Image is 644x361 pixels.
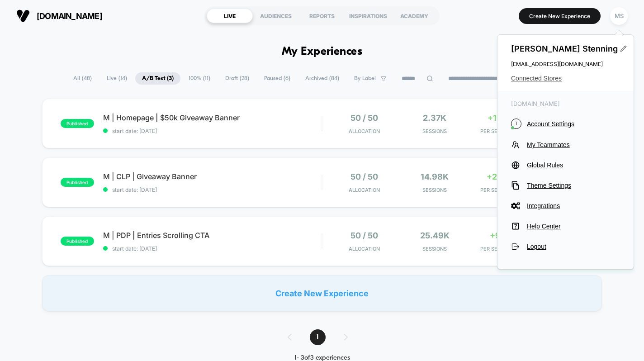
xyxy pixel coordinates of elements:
[511,100,620,107] span: [DOMAIN_NAME]
[345,9,391,23] div: INSPIRATIONS
[472,187,538,193] span: PER SESSION VALUE
[182,72,217,85] span: 100% ( 11 )
[103,245,322,252] span: start date: [DATE]
[354,75,376,82] span: By Label
[103,186,322,193] span: start date: [DATE]
[511,61,620,67] span: [EMAIL_ADDRESS][DOMAIN_NAME]
[218,72,256,85] span: Draft ( 28 )
[310,329,326,345] span: 1
[421,172,449,181] span: 14.98k
[511,119,620,129] button: TAccount Settings
[527,120,620,128] span: Account Settings
[519,8,601,24] button: Create New Experience
[511,44,620,53] span: [PERSON_NAME] Stenning
[298,72,346,85] span: Archived ( 84 )
[511,75,620,82] button: Connected Stores
[511,161,620,170] button: Global Rules
[511,119,521,129] i: T
[61,178,94,187] span: published
[402,187,468,193] span: Sessions
[135,72,180,85] span: A/B Test ( 3 )
[42,275,602,311] div: Create New Experience
[490,231,520,240] span: +9.31%
[16,9,30,23] img: Visually logo
[472,128,538,134] span: PER SESSION VALUE
[350,231,378,240] span: 50 / 50
[61,119,94,128] span: published
[511,201,620,210] button: Integrations
[14,9,105,23] button: [DOMAIN_NAME]
[299,9,345,23] div: REPORTS
[253,9,299,23] div: AUDIENCES
[487,172,523,181] span: +22.64%
[66,72,99,85] span: All ( 48 )
[420,231,450,240] span: 25.49k
[423,113,446,123] span: 2.37k
[103,172,322,181] span: M | CLP | Giveaway Banner
[257,72,297,85] span: Paused ( 6 )
[207,9,253,23] div: LIVE
[37,11,102,21] span: [DOMAIN_NAME]
[527,223,620,230] span: Help Center
[527,141,620,148] span: My Teammates
[100,72,134,85] span: Live ( 14 )
[402,128,468,134] span: Sessions
[391,9,437,23] div: ACADEMY
[402,246,468,252] span: Sessions
[349,187,380,193] span: Allocation
[527,243,620,250] span: Logout
[103,231,322,240] span: M | PDP | Entries Scrolling CTA
[511,140,620,149] button: My Teammates
[350,172,378,181] span: 50 / 50
[607,7,630,25] button: MS
[511,222,620,231] button: Help Center
[349,246,380,252] span: Allocation
[511,242,620,251] button: Logout
[472,246,538,252] span: PER SESSION VALUE
[282,45,363,58] h1: My Experiences
[488,113,522,123] span: +10.22%
[610,7,628,25] div: MS
[103,128,322,134] span: start date: [DATE]
[527,182,620,189] span: Theme Settings
[527,202,620,209] span: Integrations
[61,237,94,246] span: published
[527,161,620,169] span: Global Rules
[103,113,322,122] span: M | Homepage | $50k Giveaway Banner
[349,128,380,134] span: Allocation
[511,181,620,190] button: Theme Settings
[350,113,378,123] span: 50 / 50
